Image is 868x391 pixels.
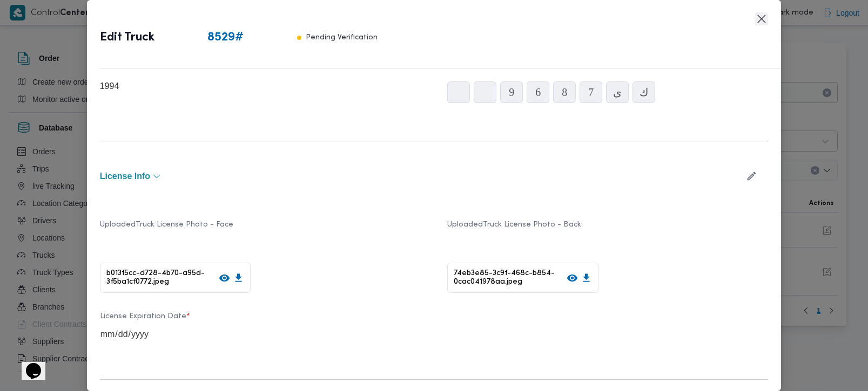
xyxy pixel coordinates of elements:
[11,348,45,380] iframe: chat widget
[207,29,244,46] span: 8529 #
[100,13,378,63] div: Edit Truck
[100,263,251,293] div: b013f5cc-d728-4b70-a95d-3f5ba1cf0772.jpeg
[100,172,150,181] span: License Info
[447,221,581,237] label: Uploaded Truck License Photo - Back
[755,12,768,25] button: Closes this modal window
[447,263,598,293] div: 74eb3e85-3c9f-468c-b854-0cac041978aa.jpeg
[100,221,233,237] label: Uploaded Truck License Photo - Face
[100,329,421,340] input: DD/MM/YYY
[100,191,769,360] div: License Info
[100,81,208,91] input: YYYY
[100,312,421,329] label: License Expiration Date
[306,29,378,46] p: Pending Verification
[100,172,736,181] button: License Info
